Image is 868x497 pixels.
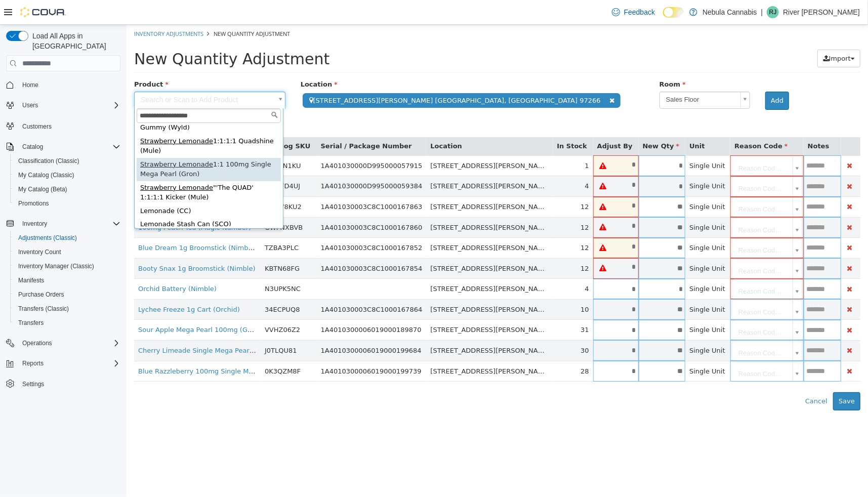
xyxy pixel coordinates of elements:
span: Strawberry Lemonade [14,112,87,120]
span: Inventory [22,220,47,228]
span: Catalog [18,141,120,153]
span: My Catalog (Beta) [18,185,67,193]
button: Inventory [18,218,51,230]
span: Purchase Orders [18,291,64,299]
button: Customers [2,118,125,133]
span: Strawberry Lemonade [14,159,87,167]
span: Promotions [14,197,120,210]
span: My Catalog (Classic) [14,169,120,181]
span: My Catalog (Classic) [18,171,74,179]
div: 1:1:1:1 Quadshine (Mule) [10,110,154,133]
button: Catalog [18,141,47,153]
a: Adjustments (Classic) [14,232,81,244]
button: Adjustments (Classic) [10,231,125,245]
span: Inventory Count [18,248,61,256]
span: Inventory Manager (Classic) [18,262,94,270]
span: RJ [769,6,777,18]
button: Inventory Count [10,245,125,259]
a: Inventory Count [14,246,65,258]
p: River [PERSON_NAME] [783,6,860,18]
button: Transfers (Classic) [10,302,125,316]
span: Operations [18,337,120,349]
a: Home [18,79,43,91]
button: Classification (Classic) [10,154,125,168]
span: Home [22,81,38,89]
span: Adjustments (Classic) [14,232,120,244]
input: Dark Mode [663,7,684,18]
button: Users [18,99,42,111]
span: Customers [22,122,52,131]
a: Feedback [608,2,659,22]
a: Promotions [14,197,53,210]
p: Nebula Cannabis [702,6,757,18]
a: My Catalog (Beta) [14,183,71,195]
span: Manifests [14,274,120,286]
span: Operations [22,339,52,347]
button: My Catalog (Classic) [10,168,125,182]
span: Strawberry Lemonade [14,136,87,143]
button: Home [2,77,125,92]
button: Promotions [10,196,125,211]
button: My Catalog (Beta) [10,182,125,196]
button: Manifests [10,273,125,287]
button: Reports [18,357,48,369]
button: Operations [2,336,125,350]
a: Transfers [14,317,48,329]
span: My Catalog (Beta) [14,183,120,195]
button: Purchase Orders [10,287,125,302]
button: Transfers [10,316,125,330]
span: Adjustments (Classic) [18,234,77,242]
span: Settings [18,378,120,390]
button: Settings [2,377,125,391]
span: Settings [22,380,44,388]
span: Transfers [14,317,120,329]
div: Lemonade (CC) [10,180,154,193]
a: My Catalog (Classic) [14,169,78,181]
span: Feedback [624,7,655,17]
button: Reports [2,356,125,370]
button: Operations [18,337,56,349]
button: Catalog [2,140,125,154]
span: Home [18,78,120,91]
a: Settings [18,378,48,390]
button: Inventory [2,217,125,231]
p: | [761,6,763,18]
a: Classification (Classic) [14,155,84,167]
a: Inventory Manager (Classic) [14,260,98,272]
span: Users [22,101,38,109]
span: Users [18,99,120,111]
span: Transfers (Classic) [18,305,69,313]
div: 1:1 100mg Single Mega Pearl (Gron) [10,133,154,156]
a: Purchase Orders [14,288,68,301]
nav: Complex example [6,73,120,418]
span: Inventory [18,218,120,230]
span: Inventory Manager (Classic) [14,260,120,272]
a: Manifests [14,274,48,286]
span: Transfers [18,319,44,327]
span: Transfers (Classic) [14,303,120,315]
span: Reports [22,359,44,367]
span: Load All Apps in [GEOGRAPHIC_DATA] [28,31,120,51]
button: Users [2,98,125,112]
span: Manifests [18,276,44,284]
div: River Jane Valentine [767,6,779,18]
a: Customers [18,120,56,133]
span: Classification (Classic) [18,157,79,165]
div: Lemonade Stash Can (SCO) [10,193,154,206]
div: "'The QUAD' 1:1:1:1 Kicker (Mule) [10,156,154,180]
img: Cova [20,7,66,17]
span: Reports [18,357,120,369]
a: Transfers (Classic) [14,303,73,315]
span: Catalog [22,143,43,151]
span: Customers [18,119,120,132]
span: Inventory Count [14,246,120,258]
span: Classification (Classic) [14,155,120,167]
span: Purchase Orders [14,288,120,301]
span: Promotions [18,199,49,208]
button: Inventory Manager (Classic) [10,259,125,273]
